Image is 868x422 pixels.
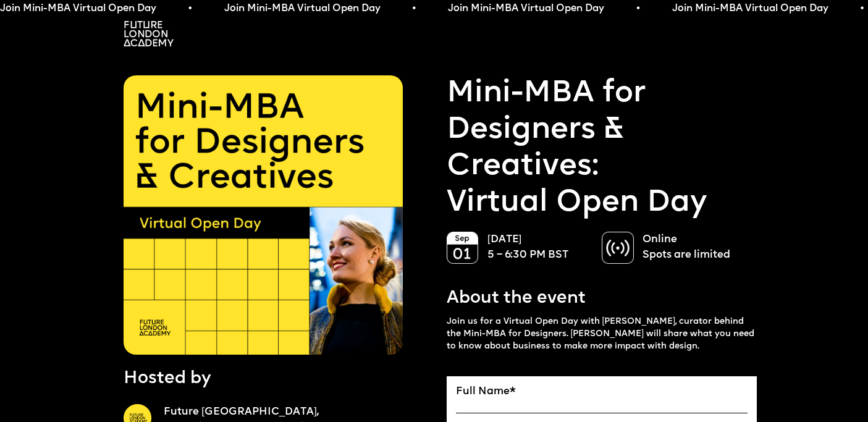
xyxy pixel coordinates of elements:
p: Hosted by [124,367,211,391]
span: • [636,2,639,15]
span: • [188,2,192,15]
span: • [860,2,864,15]
p: Online Spots are limited [643,232,744,263]
span: • [412,2,416,15]
p: Virtual Open Day [447,75,757,221]
img: A logo saying in 3 lines: Future London Academy [124,21,174,46]
p: Join us for a Virtual Open Day with [PERSON_NAME], curator behind the Mini-MBA for Designers. [PE... [447,316,757,353]
p: [DATE] 5 – 6:30 PM BST [487,232,589,263]
p: About the event [447,287,586,311]
a: Mini-MBA for Designers & Creatives: [447,75,757,185]
label: Full Name [456,386,748,398]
